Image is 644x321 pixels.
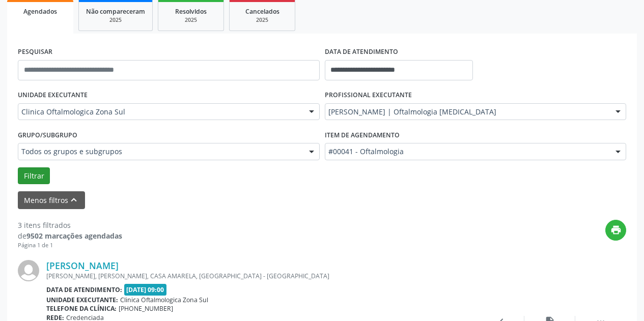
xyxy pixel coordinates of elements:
[18,260,39,281] img: img
[21,107,299,117] span: Clinica Oftalmologica Zona Sul
[610,224,622,236] i: print
[245,7,279,16] span: Cancelados
[328,107,606,117] span: [PERSON_NAME] | Oftalmologia [MEDICAL_DATA]
[46,272,473,280] div: [PERSON_NAME], [PERSON_NAME], CASA AMARELA, [GEOGRAPHIC_DATA] - [GEOGRAPHIC_DATA]
[18,87,88,103] label: UNIDADE EXECUTANTE
[86,7,145,16] span: Não compareceram
[21,147,299,157] span: Todos os grupos e subgrupos
[325,87,412,103] label: PROFISSIONAL EXECUTANTE
[325,127,400,143] label: Item de agendamento
[46,304,117,313] b: Telefone da clínica:
[46,260,119,271] a: [PERSON_NAME]
[18,191,85,209] button: Menos filtroskeyboard_arrow_up
[23,7,57,16] span: Agendados
[124,284,167,296] span: [DATE] 09:00
[18,167,50,185] button: Filtrar
[18,127,77,143] label: Grupo/Subgrupo
[68,194,79,206] i: keyboard_arrow_up
[119,304,173,313] span: [PHONE_NUMBER]
[18,241,122,250] div: Página 1 de 1
[325,44,398,60] label: DATA DE ATENDIMENTO
[328,147,606,157] span: #00041 - Oftalmologia
[18,44,52,60] label: PESQUISAR
[165,16,216,24] div: 2025
[175,7,207,16] span: Resolvidos
[26,231,122,241] strong: 9502 marcações agendadas
[86,16,145,24] div: 2025
[237,16,288,24] div: 2025
[46,285,122,294] b: Data de atendimento:
[46,296,118,304] b: Unidade executante:
[18,230,122,241] div: de
[120,296,208,304] span: Clinica Oftalmologica Zona Sul
[605,220,626,241] button: print
[18,220,122,230] div: 3 itens filtrados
